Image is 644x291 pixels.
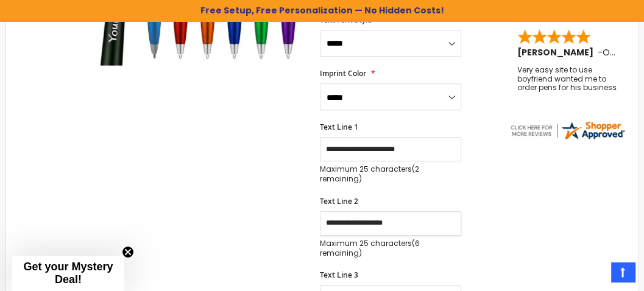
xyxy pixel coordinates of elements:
span: (2 remaining) [320,164,419,184]
span: Text Line 1 [320,122,358,132]
span: OK [603,46,615,58]
span: Text Font Style [320,15,372,25]
span: Imprint Color [320,68,366,79]
p: Maximum 25 characters [320,164,461,184]
div: Very easy site to use boyfriend wanted me to order pens for his business [517,66,617,92]
p: Maximum 25 characters [320,239,461,258]
span: (6 remaining) [320,238,420,258]
iframe: Google Customer Reviews [543,258,644,291]
button: Close teaser [122,246,134,258]
span: [PERSON_NAME] [517,46,598,58]
span: Text Line 3 [320,270,358,280]
div: Get your Mystery Deal!Close teaser [12,256,124,291]
span: Get your Mystery Deal! [23,261,113,286]
img: 4pens.com widget logo [509,119,626,141]
span: Text Line 2 [320,196,358,206]
a: 4pens.com certificate URL [509,133,626,144]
